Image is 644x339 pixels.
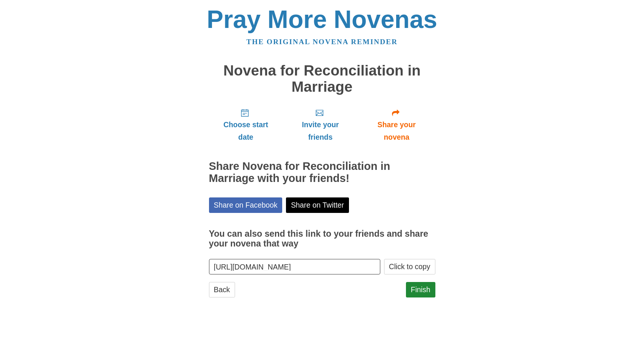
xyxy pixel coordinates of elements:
a: Share on Facebook [209,197,283,213]
span: Invite your friends [290,119,350,143]
a: Finish [406,282,435,297]
a: Back [209,282,235,297]
a: Pray More Novenas [207,5,437,33]
h1: Novena for Reconciliation in Marriage [209,63,435,95]
a: Share your novena [358,102,435,147]
h3: You can also send this link to your friends and share your novena that way [209,229,435,248]
a: Invite your friends [283,102,358,147]
a: Choose start date [209,102,283,147]
span: Choose start date [217,119,275,143]
span: Share your novena [366,119,428,143]
h2: Share Novena for Reconciliation in Marriage with your friends! [209,160,435,185]
a: Share on Twitter [286,197,349,213]
button: Click to copy [384,259,435,274]
a: The original novena reminder [246,38,398,46]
